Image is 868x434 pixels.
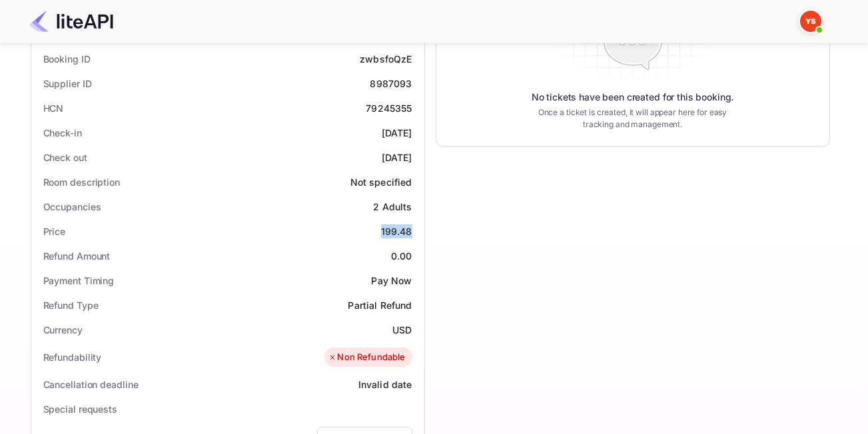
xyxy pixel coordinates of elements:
[360,52,412,66] div: zwbsfoQzE
[43,150,87,164] div: Check out
[43,126,82,140] div: Check-in
[43,350,102,364] div: Refundability
[358,377,412,391] div: Invalid date
[381,224,412,238] div: 199.48
[348,298,412,312] div: Partial Refund
[391,249,412,263] div: 0.00
[43,224,66,238] div: Price
[350,175,412,189] div: Not specified
[532,91,734,104] p: No tickets have been created for this booking.
[382,126,412,140] div: [DATE]
[800,11,821,32] img: Yandex Support
[43,200,101,214] div: Occupancies
[373,200,412,214] div: 2 Adults
[43,249,111,263] div: Refund Amount
[43,101,64,115] div: HCN
[328,351,405,364] div: Non Refundable
[29,11,113,32] img: LiteAPI Logo
[43,402,117,416] div: Special requests
[528,107,738,130] p: Once a ticket is created, it will appear here for easy tracking and management.
[382,150,412,164] div: [DATE]
[43,377,139,391] div: Cancellation deadline
[43,52,91,66] div: Booking ID
[371,274,412,288] div: Pay Now
[392,323,412,337] div: USD
[43,323,83,337] div: Currency
[43,77,92,91] div: Supplier ID
[43,274,115,288] div: Payment Timing
[366,101,412,115] div: 79245355
[43,298,99,312] div: Refund Type
[43,175,120,189] div: Room description
[370,77,412,91] div: 8987093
